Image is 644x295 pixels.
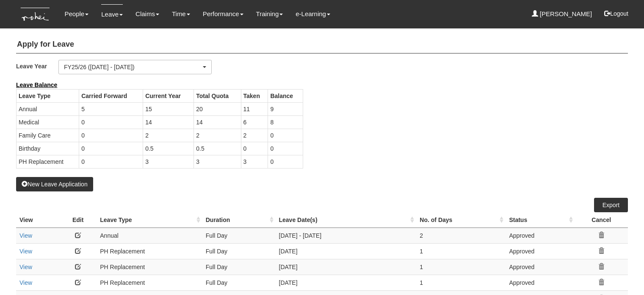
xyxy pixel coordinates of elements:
th: No. of Days : activate to sort column ascending [416,212,506,228]
a: View [19,248,32,255]
td: Full Day [202,243,276,259]
td: 14 [143,115,194,129]
a: View [19,279,32,286]
td: 2 [241,129,268,142]
td: Approved [506,228,575,243]
th: Carried Forward [79,89,143,102]
td: Approved [506,243,575,259]
a: Claims [135,4,159,24]
td: 6 [241,115,268,129]
td: 0.5 [194,142,241,155]
td: 0 [79,155,143,168]
th: Current Year [143,89,194,102]
td: 5 [79,102,143,115]
td: 0 [79,115,143,129]
td: 2 [143,129,194,142]
td: 0 [79,142,143,155]
a: Performance [203,4,243,24]
td: 14 [194,115,241,129]
th: Status : activate to sort column ascending [506,212,575,228]
button: Logout [598,3,634,24]
td: Birthday [17,142,79,155]
td: 2 [416,228,506,243]
td: 3 [241,155,268,168]
th: Duration : activate to sort column ascending [202,212,276,228]
div: FY25/26 ([DATE] - [DATE]) [64,63,201,71]
td: [DATE] - [DATE] [276,228,417,243]
td: 3 [143,155,194,168]
b: Leave Balance [16,81,57,88]
a: Time [172,4,190,24]
td: PH Replacement [97,243,202,259]
td: 3 [194,155,241,168]
td: 1 [416,243,506,259]
a: e-Learning [296,4,330,24]
a: View [19,264,32,270]
th: Taken [241,89,268,102]
a: [PERSON_NAME] [532,4,592,24]
td: Approved [506,275,575,290]
a: Export [594,198,628,212]
td: 0 [268,155,303,168]
td: 0 [268,129,303,142]
th: Leave Type : activate to sort column ascending [97,212,202,228]
td: Full Day [202,228,276,243]
td: 0 [268,142,303,155]
a: Leave [101,4,123,24]
th: Total Quota [194,89,241,102]
label: Leave Year [16,60,58,72]
td: Annual [17,102,79,115]
td: 8 [268,115,303,129]
td: Family Care [17,129,79,142]
a: People [65,4,89,24]
td: 1 [416,259,506,275]
td: PH Replacement [17,155,79,168]
td: Medical [17,115,79,129]
td: 0 [79,129,143,142]
td: 1 [416,275,506,290]
td: PH Replacement [97,259,202,275]
td: 0 [241,142,268,155]
td: 20 [194,102,241,115]
td: [DATE] [276,259,417,275]
button: New Leave Application [16,177,93,191]
td: PH Replacement [97,275,202,290]
th: Cancel [575,212,628,228]
th: View [16,212,59,228]
td: 11 [241,102,268,115]
h4: Apply for Leave [16,36,628,53]
td: Annual [97,228,202,243]
button: FY25/26 ([DATE] - [DATE]) [58,60,212,74]
a: View [19,232,32,239]
a: Training [256,4,283,24]
th: Leave Date(s) : activate to sort column ascending [276,212,417,228]
td: Approved [506,259,575,275]
td: [DATE] [276,275,417,290]
td: Full Day [202,275,276,290]
td: 0.5 [143,142,194,155]
th: Edit [59,212,97,228]
td: Full Day [202,259,276,275]
td: [DATE] [276,243,417,259]
th: Leave Type [17,89,79,102]
td: 2 [194,129,241,142]
td: 9 [268,102,303,115]
td: 15 [143,102,194,115]
th: Balance [268,89,303,102]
